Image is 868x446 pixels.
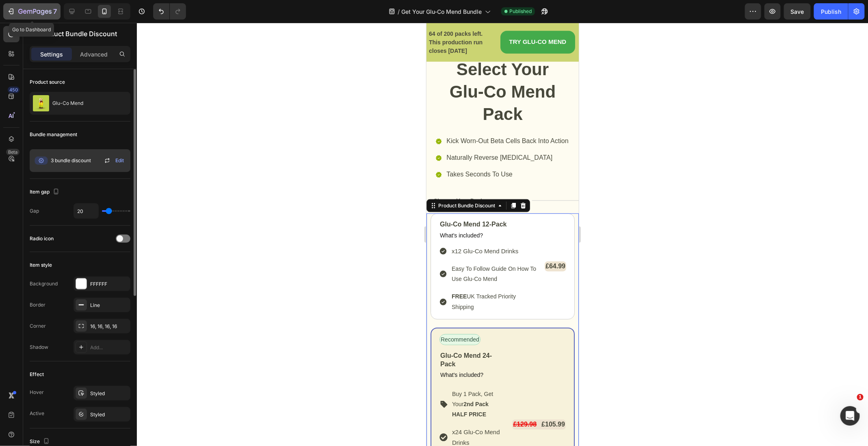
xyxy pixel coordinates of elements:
div: Publish [821,7,841,16]
span: 3 bundle discount [51,157,91,164]
iframe: Design area [426,23,579,446]
p: Advanced [80,50,108,59]
span: 1 [857,394,864,400]
div: Effect [30,371,44,378]
span: Edit [115,157,124,164]
span: / [398,7,400,16]
div: Undo/Redo [153,3,186,20]
input: Auto [74,204,98,218]
div: 450 [8,87,19,93]
div: Gap [30,207,39,215]
div: Hover [30,389,44,396]
div: Item gap [30,187,61,198]
iframe: Intercom live chat [840,406,860,426]
p: 7 [53,7,57,16]
p: Product Bundle Discount [39,29,127,39]
div: Bundle management [30,131,77,138]
div: Item style [30,261,52,269]
div: Styled [90,390,128,397]
div: Line [90,302,128,309]
button: Publish [814,3,848,20]
div: 16, 16, 16, 16 [90,323,128,330]
div: Styled [90,411,128,418]
span: Save [791,8,804,15]
button: Save [784,3,811,20]
div: Beta [6,149,19,155]
p: Glu-Co Mend [52,100,83,106]
div: Shadow [30,344,48,351]
div: Background [30,280,58,287]
span: Published [509,8,532,15]
div: Corner [30,322,46,330]
p: Settings [40,50,63,59]
div: Product source [30,78,65,86]
button: 7 [3,3,61,20]
img: product feature img [33,95,49,111]
div: Radio icon [30,235,54,242]
div: Active [30,410,44,417]
div: Add... [90,344,128,351]
div: Border [30,301,45,309]
div: FFFFFF [90,281,128,288]
span: Get Your Glu-Co Mend Bundle [401,7,482,16]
